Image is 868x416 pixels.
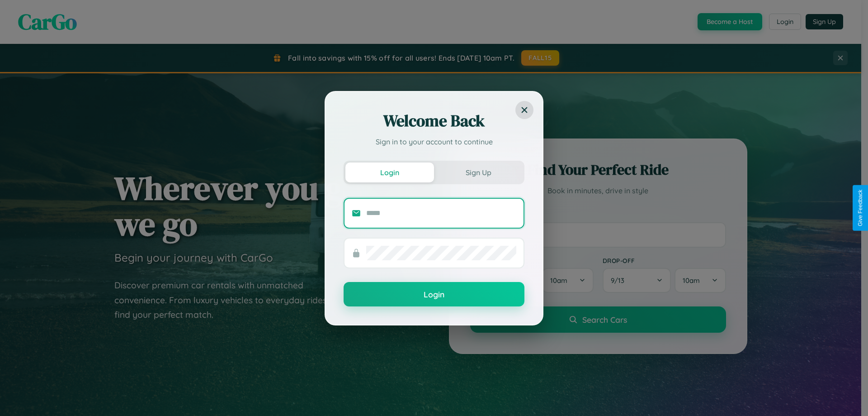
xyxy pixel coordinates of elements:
[344,110,524,132] h2: Welcome Back
[857,190,863,226] div: Give Feedback
[344,282,524,306] button: Login
[345,163,434,182] button: Login
[434,163,523,182] button: Sign Up
[344,136,524,147] p: Sign in to your account to continue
